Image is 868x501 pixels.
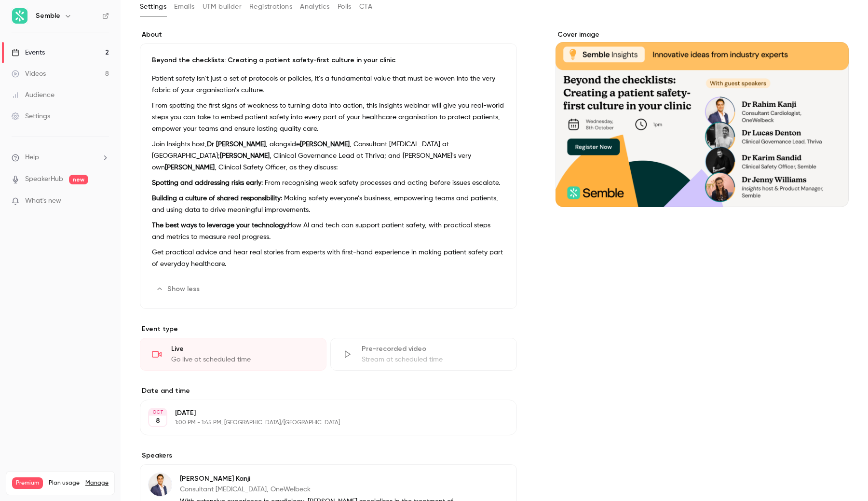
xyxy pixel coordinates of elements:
[330,338,517,371] div: Pre-recorded videoStream at scheduled time
[140,386,517,396] label: Date and time
[152,195,281,202] strong: Building a culture of shared responsibility
[207,141,266,148] strong: Dr [PERSON_NAME]
[165,164,215,171] strong: [PERSON_NAME]
[152,222,288,229] strong: The best ways to leverage your technology:
[152,139,505,173] p: Join Insights host, , alongside , Consultant [MEDICAL_DATA] at [GEOGRAPHIC_DATA]; , Clinical Gove...
[12,48,45,57] div: Events
[85,479,108,487] a: Manage
[140,338,326,371] div: LiveGo live at scheduled time
[12,69,46,79] div: Videos
[362,355,505,364] div: Stream at scheduled time
[152,177,505,189] p: : From recognising weak safety processes and acting before issues escalate.
[12,90,54,100] div: Audience
[12,8,27,24] img: Semble
[140,451,517,460] label: Speakers
[220,153,270,159] strong: [PERSON_NAME]
[12,111,50,121] div: Settings
[180,485,454,494] p: Consultant [MEDICAL_DATA], OneWelbeck
[152,281,205,297] button: Show less
[97,197,109,206] iframe: Noticeable Trigger
[152,247,505,270] p: Get practical advice and hear real stories from experts with first-hand experience in making pati...
[152,73,505,96] p: Patient safety isn’t just a set of protocols or policies, it’s a fundamental value that must be w...
[171,355,314,364] div: Go live at scheduled time
[152,100,505,135] p: From spotting the first signs of weakness to turning data into action, this Insights webinar will...
[12,477,43,489] span: Premium
[12,153,109,163] li: help-dropdown-opener
[152,56,505,65] p: Beyond the checklists: Creating a patient safety-first culture in your clinic
[69,175,88,184] span: new
[171,344,314,354] div: Live
[25,174,63,184] a: SpeakerHub
[175,419,466,427] p: 1:00 PM - 1:45 PM, [GEOGRAPHIC_DATA]/[GEOGRAPHIC_DATA]
[152,193,505,216] p: : Making safety everyone’s business, empowering teams and patients, and using data to drive meani...
[152,180,261,186] strong: Spotting and addressing risks early
[25,196,61,206] span: What's new
[300,141,350,148] strong: [PERSON_NAME]
[556,30,849,40] label: Cover image
[149,473,172,496] img: Dr Rahim Kanji
[140,324,517,334] p: Event type
[556,30,849,207] section: Cover image
[156,416,160,426] p: 8
[180,474,454,484] p: [PERSON_NAME] Kanji
[149,409,166,416] div: OCT
[152,220,505,243] p: How AI and tech can support patient safety, with practical steps and metrics to measure real prog...
[175,408,466,418] p: [DATE]
[25,153,39,163] span: Help
[362,344,505,354] div: Pre-recorded video
[140,30,517,40] label: About
[49,479,80,487] span: Plan usage
[36,11,60,21] h6: Semble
